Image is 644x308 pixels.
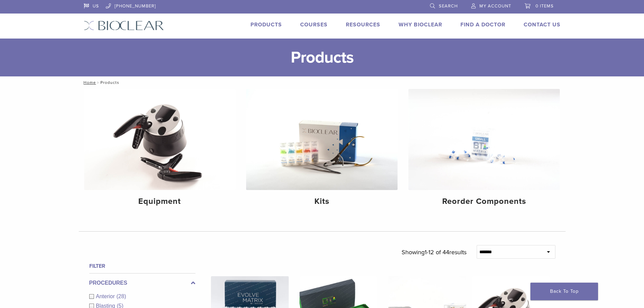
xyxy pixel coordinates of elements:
[530,283,598,300] a: Back To Top
[408,89,560,212] a: Reorder Components
[479,3,511,9] span: My Account
[535,3,554,9] span: 0 items
[399,21,442,28] a: Why Bioclear
[425,248,449,256] span: 1-12 of 44
[89,279,195,287] label: Procedures
[81,80,96,85] a: Home
[524,21,560,28] a: Contact Us
[246,89,398,190] img: Kits
[90,195,230,208] h4: Equipment
[96,293,117,299] span: Anterior
[252,195,392,208] h4: Kits
[408,89,560,190] img: Reorder Components
[251,21,282,28] a: Products
[84,21,164,30] img: Bioclear
[414,195,554,208] h4: Reorder Components
[300,21,328,28] a: Courses
[84,89,236,212] a: Equipment
[84,89,236,190] img: Equipment
[89,262,195,270] h4: Filter
[439,3,458,9] span: Search
[96,81,100,84] span: /
[246,89,398,212] a: Kits
[460,21,505,28] a: Find A Doctor
[79,76,566,89] nav: Products
[117,293,126,299] span: (28)
[346,21,380,28] a: Resources
[402,245,467,259] p: Showing results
